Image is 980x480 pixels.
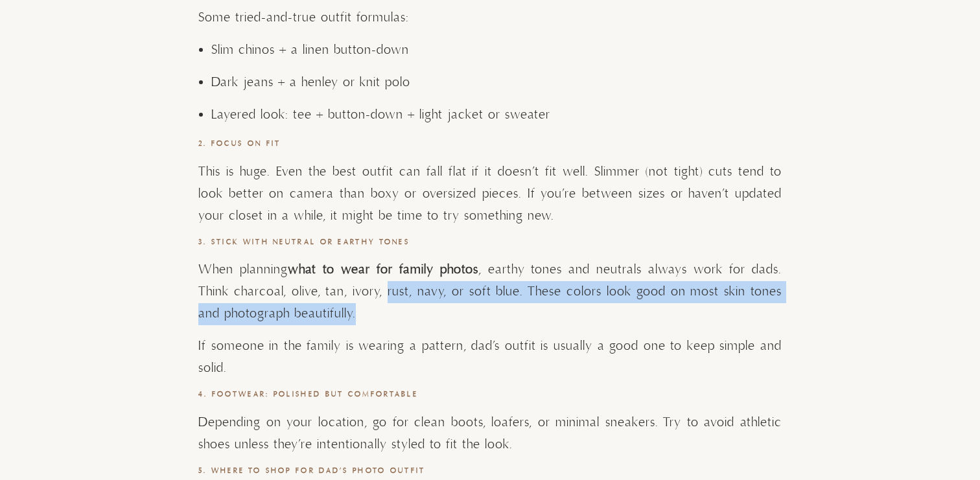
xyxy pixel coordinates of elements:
p: Dark jeans + a henley or knit polo [211,72,782,94]
strong: 4. Footwear: Polished but Comfortable [198,390,418,399]
strong: 3. Stick with Neutral or Earthy Tones [198,238,410,247]
p: Some tried-and-true outfit formulas: [198,7,782,29]
strong: what to wear for family photos [288,262,478,278]
p: If someone in the family is wearing a pattern, dad’s outfit is usually a good one to keep simple ... [198,336,782,380]
p: Slim chinos + a linen button-down [211,40,782,62]
p: This is huge. Even the best outfit can fall flat if it doesn’t fit well. Slimmer (not tight) cuts... [198,161,782,227]
strong: 5. Where to Shop for Dad’s Photo Outfit [198,466,426,475]
strong: 2. Focus on Fit [198,139,281,148]
p: When planning , earthy tones and neutrals always work for dads. Think charcoal, olive, tan, ivory... [198,259,782,325]
p: Layered look: tee + button-down + light jacket or sweater [211,104,782,126]
p: Depending on your location, go for clean boots, loafers, or minimal sneakers. Try to avoid athlet... [198,412,782,456]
